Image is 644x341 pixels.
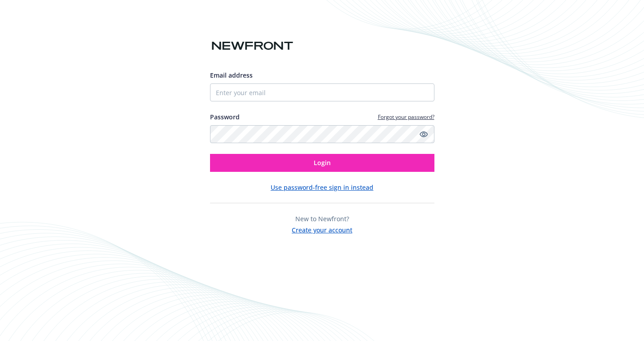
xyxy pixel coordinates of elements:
[210,154,434,172] button: Login
[210,38,295,54] img: Newfront logo
[210,71,253,79] span: Email address
[418,129,429,140] a: Show password
[378,113,434,121] a: Forgot your password?
[271,183,373,192] button: Use password-free sign in instead
[292,223,352,235] button: Create your account
[210,112,240,122] label: Password
[210,125,434,143] input: Enter your password
[314,158,331,167] span: Login
[210,83,434,101] input: Enter your email
[295,214,349,223] span: New to Newfront?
